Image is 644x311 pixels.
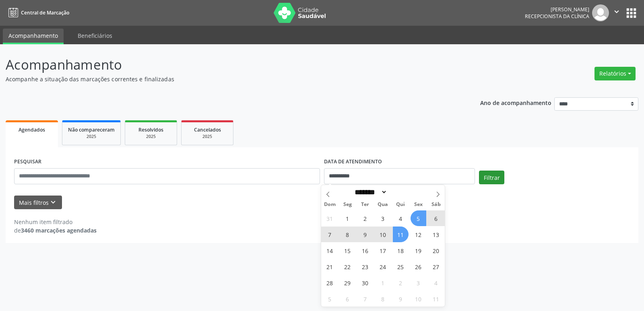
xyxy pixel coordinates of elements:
[14,156,41,168] label: PESQUISAR
[480,97,551,107] p: Ano de acompanhamento
[340,275,355,290] span: Setembro 29, 2025
[340,243,355,258] span: Setembro 15, 2025
[609,4,624,21] button: 
[375,210,391,226] span: Setembro 3, 2025
[428,275,444,290] span: Outubro 4, 2025
[411,275,426,290] span: Outubro 3, 2025
[357,210,373,226] span: Setembro 2, 2025
[322,275,338,290] span: Setembro 28, 2025
[374,202,392,207] span: Qua
[138,126,163,133] span: Resolvidos
[428,243,444,258] span: Setembro 20, 2025
[49,198,58,207] i: keyboard_arrow_down
[324,156,382,168] label: DATA DE ATENDIMENTO
[352,188,388,196] select: Month
[322,227,338,242] span: Setembro 7, 2025
[321,202,339,207] span: Dom
[375,259,391,274] span: Setembro 24, 2025
[72,29,118,43] a: Beneficiários
[131,134,171,140] div: 2025
[411,259,426,274] span: Setembro 26, 2025
[357,291,373,307] span: Outubro 7, 2025
[392,202,409,207] span: Qui
[339,202,356,207] span: Seg
[6,6,69,19] a: Central de Marcação
[340,227,355,242] span: Setembro 8, 2025
[393,243,409,258] span: Setembro 18, 2025
[411,291,426,307] span: Outubro 10, 2025
[393,291,409,307] span: Outubro 9, 2025
[387,188,414,196] input: Year
[479,171,504,184] button: Filtrar
[21,227,97,234] strong: 3460 marcações agendadas
[322,210,338,226] span: Agosto 31, 2025
[428,259,444,274] span: Setembro 27, 2025
[322,243,338,258] span: Setembro 14, 2025
[340,291,355,307] span: Outubro 6, 2025
[375,291,391,307] span: Outubro 8, 2025
[411,243,426,258] span: Setembro 19, 2025
[14,226,97,235] div: de
[357,243,373,258] span: Setembro 16, 2025
[187,134,227,140] div: 2025
[428,291,444,307] span: Outubro 11, 2025
[393,259,409,274] span: Setembro 25, 2025
[375,275,391,290] span: Outubro 1, 2025
[411,227,426,242] span: Setembro 12, 2025
[594,67,636,80] button: Relatórios
[19,126,45,133] span: Agendados
[357,275,373,290] span: Setembro 30, 2025
[409,202,427,207] span: Sex
[375,243,391,258] span: Setembro 17, 2025
[68,134,115,140] div: 2025
[393,275,409,290] span: Outubro 2, 2025
[340,210,355,226] span: Setembro 1, 2025
[411,210,426,226] span: Setembro 5, 2025
[6,75,448,83] p: Acompanhe a situação das marcações correntes e finalizadas
[340,259,355,274] span: Setembro 22, 2025
[14,218,97,226] div: Nenhum item filtrado
[427,202,445,207] span: Sáb
[393,210,409,226] span: Setembro 4, 2025
[322,291,338,307] span: Outubro 5, 2025
[356,202,374,207] span: Ter
[322,259,338,274] span: Setembro 21, 2025
[21,9,69,16] span: Central de Marcação
[14,196,62,210] button: Mais filtroskeyboard_arrow_down
[612,7,621,16] i: 
[525,13,589,20] span: Recepcionista da clínica
[6,55,448,75] p: Acompanhamento
[592,4,609,21] img: img
[357,259,373,274] span: Setembro 23, 2025
[393,227,409,242] span: Setembro 11, 2025
[3,29,64,44] a: Acompanhamento
[525,6,589,13] div: [PERSON_NAME]
[428,210,444,226] span: Setembro 6, 2025
[68,126,115,133] span: Não compareceram
[375,227,391,242] span: Setembro 10, 2025
[357,227,373,242] span: Setembro 9, 2025
[624,6,638,20] button: apps
[428,227,444,242] span: Setembro 13, 2025
[194,126,221,133] span: Cancelados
